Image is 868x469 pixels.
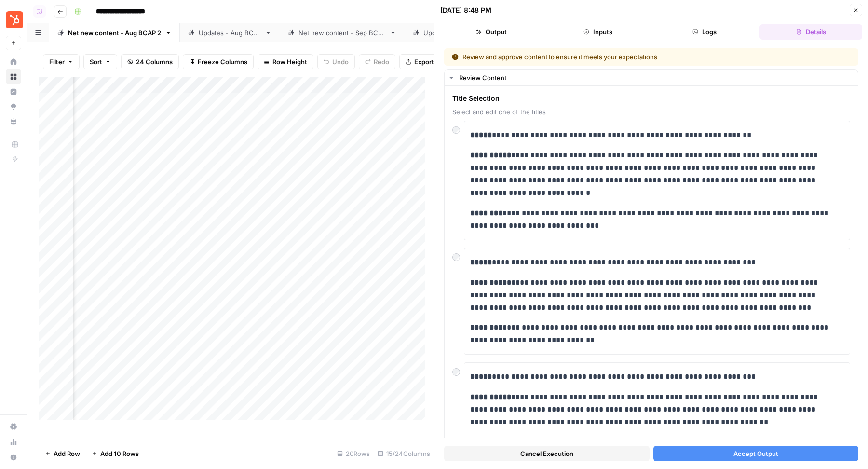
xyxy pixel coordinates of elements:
button: Help + Support [6,450,21,465]
a: Updates - Aug BCAP [180,23,280,42]
a: Opportunities [6,99,21,114]
span: Row Height [272,57,307,67]
button: Freeze Columns [183,54,254,69]
span: Add 10 Rows [100,449,139,458]
button: Logs [653,24,756,40]
a: Insights [6,84,21,99]
a: Browse [6,69,21,84]
button: Workspace: Blog Content Action Plan [6,8,21,32]
div: Net new content - Sep BCAP [298,28,386,38]
div: Review Content [459,73,852,83]
button: Accept Output [653,446,859,461]
button: Export CSV [399,54,455,69]
a: Your Data [6,114,21,129]
span: 24 Columns [136,57,173,67]
button: Sort [83,54,117,69]
span: Accept Output [733,449,778,458]
div: Net new content - Aug BCAP 2 [68,28,161,38]
span: Undo [332,57,349,67]
span: Title Selection [452,94,850,103]
span: Select and edit one of the titles [452,107,850,117]
div: Review and approve content to ensure it meets your expectations [452,52,754,62]
span: Redo [374,57,389,67]
a: Usage [6,434,21,450]
button: Filter [43,54,80,69]
img: Blog Content Action Plan Logo [6,11,23,28]
a: Settings [6,419,21,434]
button: Row Height [258,54,313,69]
a: Net new content - Aug BCAP 2 [49,23,180,42]
div: Updates - Aug BCAP [199,28,261,38]
div: [DATE] 8:48 PM [440,5,491,15]
button: Inputs [547,24,650,40]
button: Review Content [445,70,858,85]
a: Updates - Aug BCAP [405,23,504,42]
span: Add Row [54,449,80,458]
button: Cancel Execution [444,446,650,461]
a: Home [6,54,21,69]
span: Export CSV [414,57,448,67]
button: Output [440,24,543,40]
span: Freeze Columns [198,57,247,67]
button: Add 10 Rows [86,446,145,461]
button: Undo [317,54,355,69]
button: Details [759,24,862,40]
span: Filter [49,57,65,67]
div: Updates - Aug BCAP [423,28,486,38]
div: 15/24 Columns [374,446,434,461]
button: Add Row [39,446,86,461]
div: 20 Rows [333,446,374,461]
a: Net new content - Sep BCAP [280,23,405,42]
button: Redo [359,54,395,69]
button: 24 Columns [121,54,179,69]
span: Cancel Execution [520,449,573,458]
span: Sort [90,57,102,67]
